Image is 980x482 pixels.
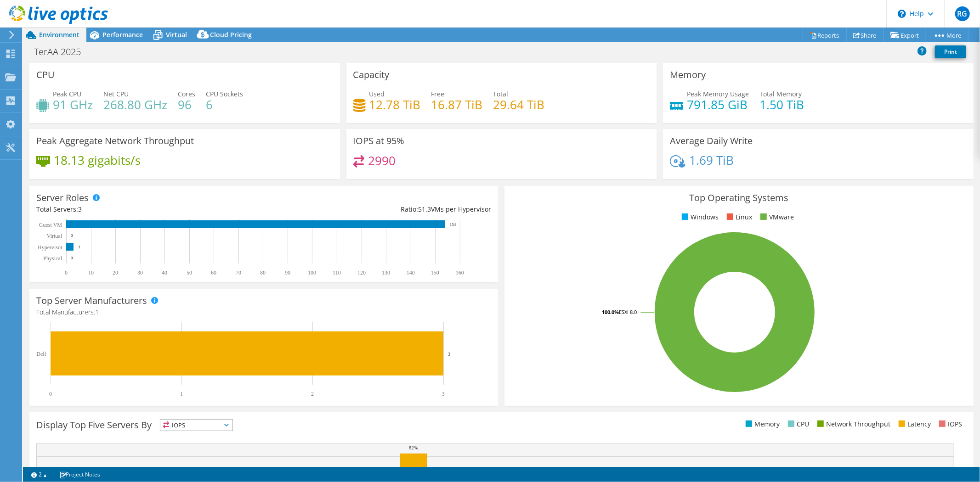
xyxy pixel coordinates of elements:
[687,90,749,98] span: Peak Memory Usage
[71,233,73,238] text: 0
[846,28,884,42] a: Share
[407,269,415,276] text: 140
[431,269,439,276] text: 150
[160,420,232,431] span: IOPS
[333,269,341,276] text: 110
[25,469,53,480] a: 2
[680,212,719,222] li: Windows
[884,28,926,42] a: Export
[687,100,749,110] h4: 791.85 GiB
[36,193,89,203] h3: Server Roles
[382,269,390,276] text: 130
[210,30,252,39] span: Cloud Pricing
[36,136,194,146] h3: Peak Aggregate Network Throughput
[36,204,264,214] div: Total Servers:
[308,269,316,276] text: 100
[162,269,167,276] text: 40
[311,391,314,397] text: 2
[786,419,809,429] li: CPU
[53,90,81,98] span: Peak CPU
[54,155,141,165] h4: 18.13 gigabits/s
[71,256,73,260] text: 0
[353,136,405,146] h3: IOPS at 95%
[236,269,241,276] text: 70
[493,90,509,98] span: Total
[39,30,79,39] span: Environment
[759,100,804,110] h4: 1.50 TiB
[36,296,147,306] h3: Top Server Manufacturers
[431,90,445,98] span: Free
[898,10,906,18] svg: \n
[368,156,396,166] h4: 2990
[602,308,619,315] tspan: 100.0%
[78,205,82,213] span: 3
[38,244,62,251] text: Hypervisor
[36,307,491,317] h4: Total Manufacturers:
[450,222,456,227] text: 154
[896,419,931,429] li: Latency
[759,90,802,98] span: Total Memory
[53,100,93,110] h4: 91 GHz
[260,269,266,276] text: 80
[493,100,545,110] h4: 29.64 TiB
[39,222,62,228] text: Guest VM
[264,204,491,214] div: Ratio: VMs per Hypervisor
[137,269,143,276] text: 30
[113,269,118,276] text: 20
[448,351,451,357] text: 3
[103,90,129,98] span: Net CPU
[409,445,418,450] text: 82%
[815,419,890,429] li: Network Throughput
[369,100,421,110] h4: 12.78 TiB
[353,70,390,80] h3: Capacity
[357,269,366,276] text: 120
[689,155,734,165] h4: 1.69 TiB
[670,70,706,80] h3: Memory
[211,269,216,276] text: 60
[431,100,483,110] h4: 16.87 TiB
[456,269,464,276] text: 160
[88,269,94,276] text: 10
[49,391,52,397] text: 0
[369,90,385,98] span: Used
[619,308,637,315] tspan: ESXi 8.0
[30,47,95,57] h1: TerAA 2025
[95,308,99,316] span: 1
[103,100,167,110] h4: 268.80 GHz
[206,100,243,110] h4: 6
[935,45,966,58] a: Print
[926,28,969,42] a: More
[937,419,962,429] li: IOPS
[53,469,107,480] a: Project Notes
[78,245,80,249] text: 3
[65,269,68,276] text: 0
[670,136,753,146] h3: Average Daily Write
[166,30,187,39] span: Virtual
[206,90,243,98] span: CPU Sockets
[36,351,46,357] text: Dell
[178,100,195,110] h4: 96
[442,391,445,397] text: 3
[47,233,62,239] text: Virtual
[187,269,192,276] text: 50
[43,255,62,262] text: Physical
[102,30,143,39] span: Performance
[758,212,794,222] li: VMware
[955,6,970,21] span: RG
[725,212,752,222] li: Linux
[180,391,183,397] text: 1
[285,269,290,276] text: 90
[36,70,55,80] h3: CPU
[511,193,966,203] h3: Top Operating Systems
[803,28,847,42] a: Reports
[178,90,195,98] span: Cores
[418,205,431,213] span: 51.3
[743,419,780,429] li: Memory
